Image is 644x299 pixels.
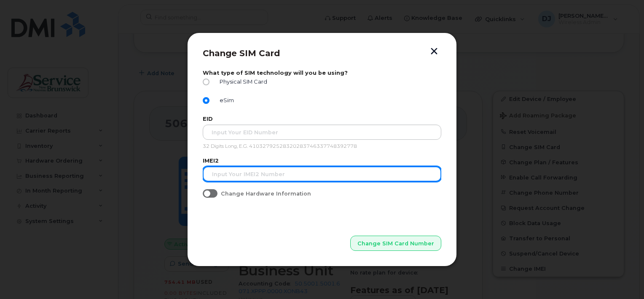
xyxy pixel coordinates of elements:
label: EID [203,116,441,122]
input: Physical SIM Card [203,79,209,85]
label: IMEI2 [203,158,441,164]
p: 32 Digits Long, E.G. 41032792528320283746337748392778 [203,143,441,150]
button: Change SIM Card Number [350,236,441,251]
input: Change Hardware Information [203,189,209,196]
label: What type of SIM technology will you be using? [203,70,441,76]
input: Input Your EID Number [203,125,441,140]
span: Change SIM Card [203,48,280,58]
span: Change SIM Card Number [357,239,434,247]
input: Input your IMEI2 Number [203,166,441,182]
span: Change Hardware Information [221,190,311,197]
span: Physical SIM Card [216,79,267,85]
input: eSim [203,97,209,104]
span: eSim [216,97,234,103]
